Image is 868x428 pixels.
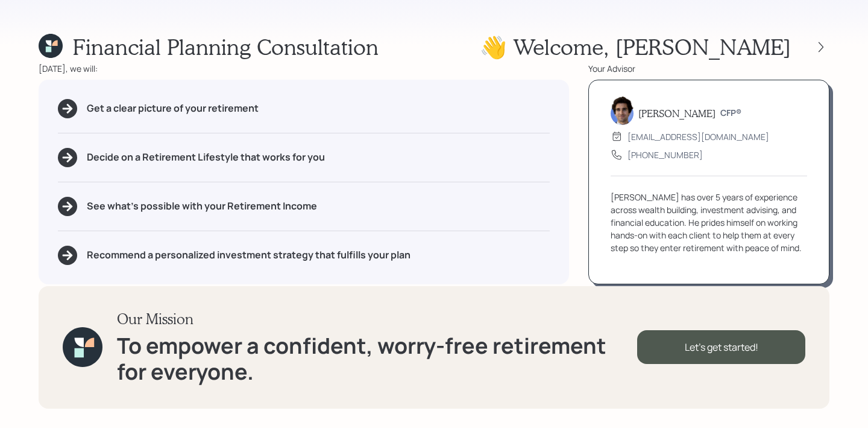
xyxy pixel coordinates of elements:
h5: Get a clear picture of your retirement [87,103,259,114]
h1: 👋 Welcome , [PERSON_NAME] [480,34,791,60]
div: Your Advisor [588,62,829,75]
div: [DATE], we will: [39,62,569,75]
div: Let's get started! [637,330,805,364]
h1: To empower a confident, worry-free retirement for everyone. [117,333,637,385]
img: harrison-schaefer-headshot-2.png [611,96,634,125]
h5: Recommend a personalized investment strategy that fulfills your plan [87,249,410,261]
h6: CFP® [720,108,741,118]
h3: Our Mission [117,310,637,328]
h5: Decide on a Retirement Lifestyle that works for you [87,152,325,163]
div: [EMAIL_ADDRESS][DOMAIN_NAME] [627,130,769,143]
div: [PHONE_NUMBER] [627,149,703,161]
h5: See what's possible with your Retirement Income [87,200,317,212]
h1: Financial Planning Consultation [72,34,379,60]
h5: [PERSON_NAME] [638,107,715,119]
div: [PERSON_NAME] has over 5 years of experience across wealth building, investment advising, and fin... [611,191,807,254]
